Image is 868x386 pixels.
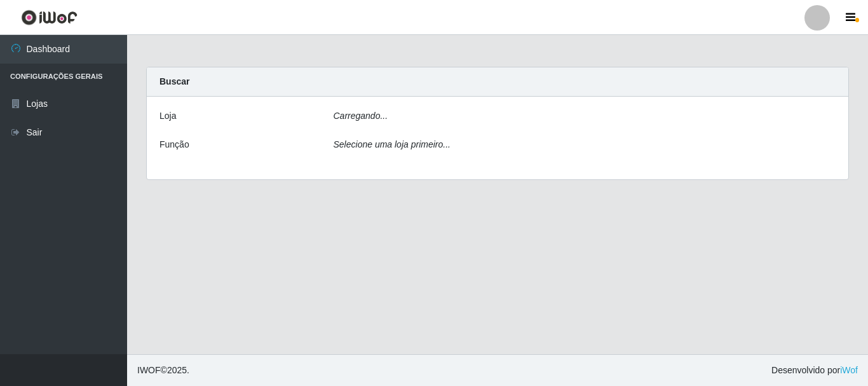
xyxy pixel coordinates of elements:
[137,365,161,375] span: IWOF
[159,138,189,151] label: Função
[159,109,176,123] label: Loja
[840,365,858,375] a: iWof
[137,364,189,377] span: © 2025 .
[21,10,78,25] img: CoreUI Logo
[159,76,189,86] strong: Buscar
[334,111,388,121] i: Carregando...
[771,364,858,377] span: Desenvolvido por
[334,139,451,149] i: Selecione uma loja primeiro...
